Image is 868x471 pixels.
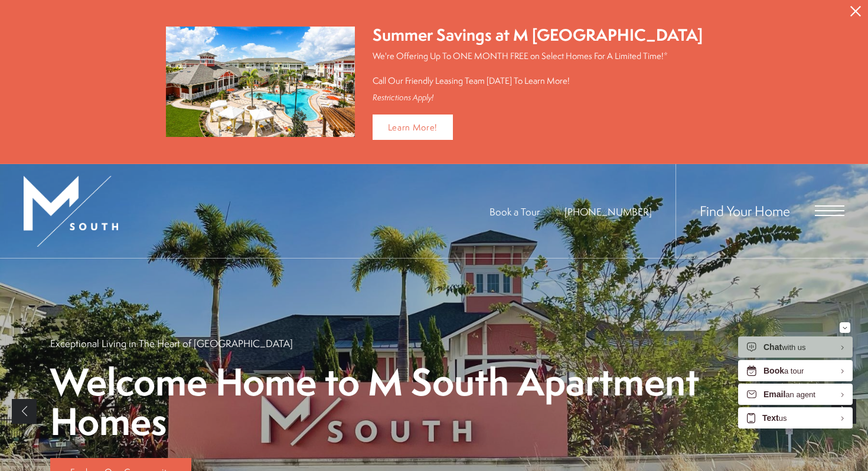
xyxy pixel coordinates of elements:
[373,24,703,47] div: Summer Savings at M [GEOGRAPHIC_DATA]
[564,205,652,218] a: Call Us at 813-570-8014
[24,176,118,247] img: MSouth
[373,93,703,103] div: Restrictions Apply!
[373,115,453,140] a: Learn More!
[815,205,844,216] button: Open Menu
[564,205,652,218] span: [PHONE_NUMBER]
[166,27,355,137] img: Summer Savings at M South Apartments
[50,336,293,350] p: Exceptional Living in The Heart of [GEOGRAPHIC_DATA]
[700,201,790,220] a: Find Your Home
[373,50,703,87] p: We're Offering Up To ONE MONTH FREE on Select Homes For A Limited Time!* Call Our Friendly Leasin...
[50,362,818,442] p: Welcome Home to M South Apartment Homes
[12,399,37,424] a: Previous
[490,205,540,218] a: Book a Tour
